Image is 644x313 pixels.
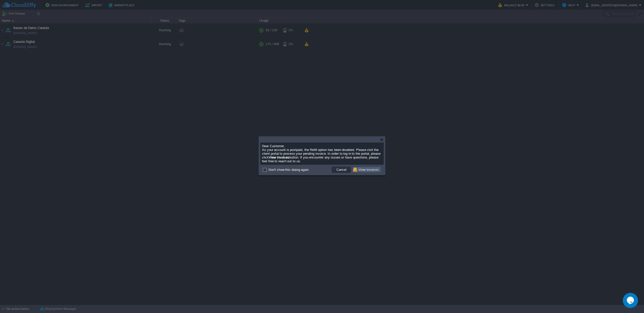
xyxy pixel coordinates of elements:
iframe: chat widget [623,293,639,308]
div: As your account is postpaid, the Refill option has been disabled. Please visit the client portal ... [262,144,382,163]
b: View Invoices [269,155,289,159]
p: Dear Customer, [262,144,382,148]
label: Don't show this dialog again [269,168,309,172]
button: View Invoices [353,167,380,172]
button: Cancel [335,167,348,172]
